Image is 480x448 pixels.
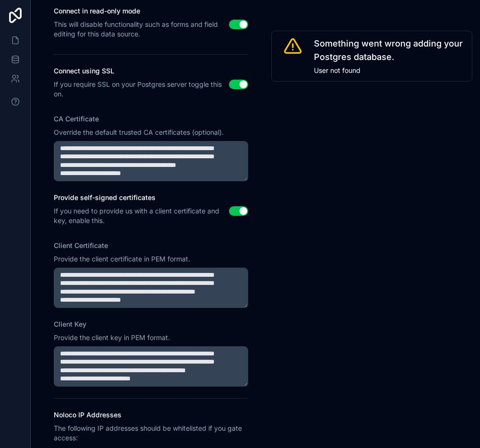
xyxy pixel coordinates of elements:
span: Something went wrong adding your Postgres database. [314,37,466,64]
p: Override the default trusted CA certificates (optional). [54,128,248,137]
div: This will disable functionality such as forms and field editing for this data source. [54,20,229,39]
label: Connect in read-only mode [54,6,229,16]
p: Provide the client key in PEM format. [54,333,248,342]
p: Provide the client certificate in PEM format. [54,254,248,264]
span: User not found [314,66,466,75]
label: Client Key [54,319,86,329]
label: Client Certificate [54,241,108,250]
div: If you require SSL on your Postgres server toggle this on. [54,80,229,99]
div: If you need to provide us with a client certificate and key, enable this. [54,206,229,225]
label: Noloco IP Addresses [54,410,248,420]
label: Provide self-signed certificates [54,193,229,202]
label: CA Certificate [54,114,99,124]
div: The following IP addresses should be whitelisted if you gate access: [54,424,248,443]
label: Connect using SSL [54,66,229,76]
